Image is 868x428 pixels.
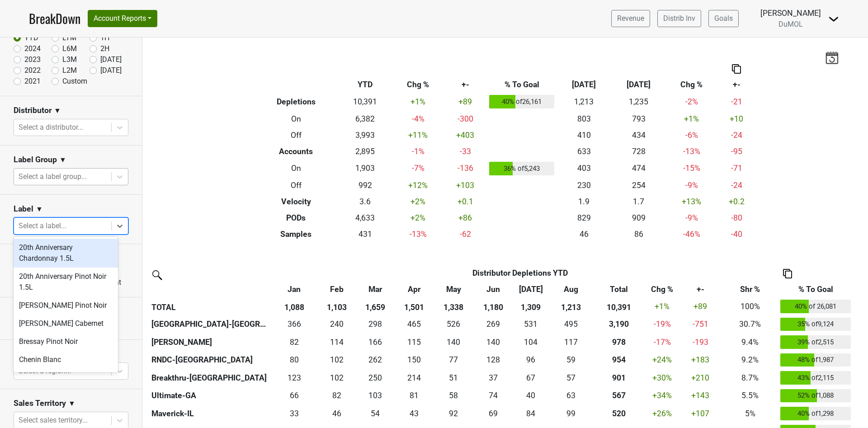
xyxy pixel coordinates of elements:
[557,143,611,160] td: 633
[356,315,395,334] td: 297.8
[611,160,666,178] td: 474
[475,387,512,405] td: 74.33
[338,177,392,193] td: 992
[356,404,395,423] td: 54.166
[397,390,430,401] div: 81
[443,226,487,242] td: -62
[395,351,433,369] td: 150.167
[708,10,739,27] a: Goals
[338,193,392,210] td: 3.6
[557,210,611,226] td: 829
[475,315,512,334] td: 268.668
[100,33,109,43] label: 1H
[149,315,270,334] th: [GEOGRAPHIC_DATA]-[GEOGRAPHIC_DATA]
[646,351,679,369] td: +24 %
[592,333,646,351] th: 978.169
[149,267,164,282] img: filter
[552,390,590,401] div: 63
[594,390,643,401] div: 567
[477,354,510,366] div: 128
[646,333,679,351] td: -17 %
[611,210,666,226] td: 909
[318,351,356,369] td: 102.4
[270,315,318,334] td: 365.7
[435,372,472,384] div: 51
[681,390,720,401] div: +143
[722,333,778,351] td: 9.4%
[62,76,87,87] label: Custom
[557,160,611,178] td: 403
[717,76,756,93] th: +-
[592,369,646,387] th: 901.348
[550,333,592,351] td: 117
[512,404,550,423] td: 84.167
[433,281,475,297] th: May: activate to sort column ascending
[255,93,338,111] th: Depletions
[514,408,547,419] div: 84
[681,354,720,366] div: +183
[557,226,611,242] td: 46
[433,387,475,405] td: 57.66
[783,269,792,278] img: Copy to clipboard
[681,372,720,384] div: +210
[443,127,487,143] td: +403
[270,351,318,369] td: 80.4
[592,404,646,423] th: 519.831
[666,111,717,127] td: +1 %
[395,333,433,351] td: 114.666
[88,10,157,27] button: Account Reports
[397,336,430,348] div: 115
[594,354,643,366] div: 954
[62,33,76,43] label: LTM
[273,336,316,348] div: 82
[557,127,611,143] td: 410
[273,372,316,384] div: 123
[14,204,33,214] h3: Label
[443,210,487,226] td: +86
[149,333,270,351] th: [PERSON_NAME]
[318,387,356,405] td: 81.5
[270,369,318,387] td: 122.51
[318,369,356,387] td: 102.491
[395,281,433,297] th: Apr: activate to sort column ascending
[255,226,338,242] th: Samples
[666,160,717,178] td: -15 %
[397,354,430,366] div: 150
[270,387,318,405] td: 66.34
[611,177,666,193] td: 254
[433,297,475,315] th: 1,338
[14,369,118,387] div: [PERSON_NAME]
[24,54,41,65] label: 2023
[59,155,66,165] span: ▼
[318,265,722,281] th: Distributor Depletions YTD
[550,315,592,334] td: 495
[100,43,109,54] label: 2H
[395,387,433,405] td: 80.99
[270,404,318,423] td: 33.166
[722,315,778,334] td: 30.7%
[611,111,666,127] td: 793
[321,372,354,384] div: 102
[550,369,592,387] td: 57.002
[550,281,592,297] th: Aug: activate to sort column ascending
[14,296,118,315] div: [PERSON_NAME] Pinot Noir
[14,268,118,296] div: 20th Anniversary Pinot Noir 1.5L
[338,210,392,226] td: 4,633
[557,111,611,127] td: 803
[14,333,118,351] div: Bressay Pinot Noir
[62,43,77,54] label: L6M
[592,387,646,405] th: 566.840
[443,193,487,210] td: +0.1
[356,387,395,405] td: 103.03
[477,408,510,419] div: 69
[273,390,316,401] div: 66
[557,177,611,193] td: 230
[149,297,270,315] th: TOTAL
[270,281,318,297] th: Jan: activate to sort column ascending
[62,54,77,65] label: L3M
[552,336,590,348] div: 117
[611,76,666,93] th: [DATE]
[722,351,778,369] td: 9.2%
[255,111,338,127] th: On
[318,315,356,334] td: 240.1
